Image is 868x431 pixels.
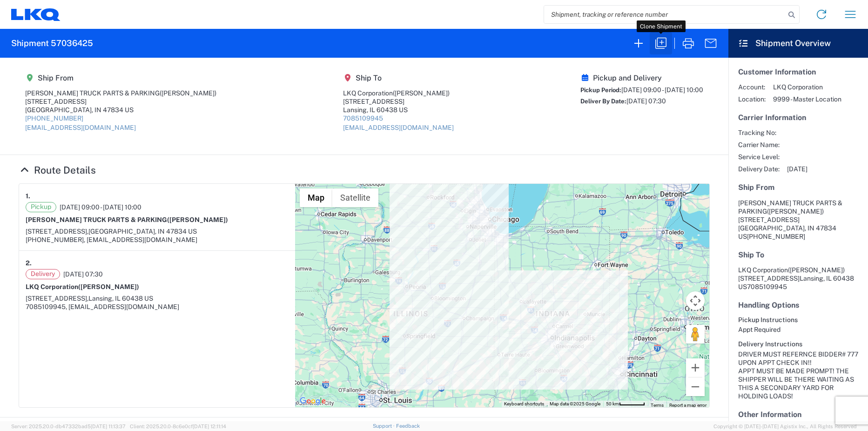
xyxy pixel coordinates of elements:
span: [STREET_ADDRESS], [26,295,88,302]
a: Open this area in Google Maps (opens a new window) [297,395,328,407]
h5: Ship To [343,74,454,82]
div: [PERSON_NAME] TRUCK PARTS & PARKING [25,89,216,97]
span: Tracking No: [738,128,780,137]
span: LKQ Corporation [STREET_ADDRESS] [738,266,845,282]
h5: Ship From [738,183,858,192]
div: [STREET_ADDRESS] [25,97,216,106]
span: [PERSON_NAME] TRUCK PARTS & PARKING [738,199,842,215]
span: Map data ©2025 Google [550,401,600,406]
span: [DATE] 09:00 - [DATE] 10:00 [60,203,141,211]
div: Appt Required [738,325,858,334]
span: ([PERSON_NAME]) [167,216,228,223]
h6: Pickup Instructions [738,316,858,324]
span: [STREET_ADDRESS] [738,216,800,223]
span: [PHONE_NUMBER] [747,233,805,240]
h5: Pickup and Delivery [580,74,703,82]
button: Show street map [300,189,332,207]
img: Google [297,395,328,407]
div: DRIVER MUST REFERNCE BIDDER# 777 UPON APPT CHECK IN!! APPT MUST BE MADE PROMPT! THE SHIPPER WILL ... [738,350,858,400]
address: [GEOGRAPHIC_DATA], IN 47834 US [738,199,858,241]
a: 7085109945 [343,114,383,122]
a: Feedback [396,423,420,429]
span: 7085109945 [747,283,787,290]
h5: Ship To [738,250,858,259]
span: Service Level: [738,153,780,161]
strong: 2. [26,257,32,269]
a: [EMAIL_ADDRESS][DOMAIN_NAME] [25,124,136,131]
h5: Other Information [738,410,858,419]
h5: Customer Information [738,67,858,76]
span: Lansing, IL 60438 US [88,295,153,302]
div: [PHONE_NUMBER], [EMAIL_ADDRESS][DOMAIN_NAME] [26,236,289,244]
button: Keyboard shortcuts [504,401,544,407]
span: Delivery Date: [738,165,780,173]
header: Shipment Overview [728,29,868,58]
button: Zoom in [686,358,705,377]
h5: Ship From [25,74,216,82]
div: LKQ Corporation [343,89,454,97]
span: Server: 2025.20.0-db47332bad5 [11,424,126,429]
button: Map camera controls [686,291,705,310]
h5: Handling Options [738,301,858,310]
span: Location: [738,95,766,103]
span: [DATE] 09:00 - [DATE] 10:00 [621,86,703,94]
span: [DATE] 12:11:14 [193,424,226,429]
strong: LKQ Corporation [26,283,139,290]
button: Drag Pegman onto the map to open Street View [686,325,705,343]
a: Report a map error [669,403,707,408]
strong: [PERSON_NAME] TRUCK PARTS & PARKING [26,216,228,223]
span: [DATE] 07:30 [63,270,103,278]
button: Show satellite imagery [332,189,378,207]
div: Lansing, IL 60438 US [343,106,454,114]
h5: Carrier Information [738,113,858,122]
span: ([PERSON_NAME]) [788,266,845,274]
span: 50 km [606,401,619,406]
a: Terms [651,403,664,408]
h6: Delivery Instructions [738,340,858,348]
span: Account: [738,83,766,91]
a: Hide Details [19,164,96,176]
div: 7085109945, [EMAIL_ADDRESS][DOMAIN_NAME] [26,303,289,311]
strong: 1. [26,190,30,202]
div: [STREET_ADDRESS] [343,97,454,106]
div: [GEOGRAPHIC_DATA], IN 47834 US [25,106,216,114]
button: Map Scale: 50 km per 52 pixels [603,401,648,407]
input: Shipment, tracking or reference number [544,6,785,23]
span: Carrier Name: [738,141,780,149]
span: [GEOGRAPHIC_DATA], IN 47834 US [88,228,197,235]
span: [DATE] 07:30 [626,97,666,105]
span: [STREET_ADDRESS], [26,228,88,235]
span: Pickup Period: [580,87,621,94]
span: 9999 - Master Location [773,95,841,103]
a: [EMAIL_ADDRESS][DOMAIN_NAME] [343,124,454,131]
span: ([PERSON_NAME]) [160,89,216,97]
a: Support [373,423,396,429]
span: [DATE] 11:13:37 [91,424,126,429]
span: ([PERSON_NAME]) [78,283,139,290]
span: Copyright © [DATE]-[DATE] Agistix Inc., All Rights Reserved [713,422,857,431]
span: ([PERSON_NAME]) [767,208,824,215]
span: ([PERSON_NAME]) [393,89,450,97]
button: Zoom out [686,377,705,396]
span: Client: 2025.20.0-8c6e0cf [130,424,226,429]
a: [PHONE_NUMBER] [25,114,83,122]
span: Deliver By Date: [580,98,626,105]
h2: Shipment 57036425 [11,38,93,49]
address: Lansing, IL 60438 US [738,266,858,291]
span: [DATE] [787,165,807,173]
span: LKQ Corporation [773,83,841,91]
span: Delivery [26,269,60,279]
span: Pickup [26,202,56,212]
